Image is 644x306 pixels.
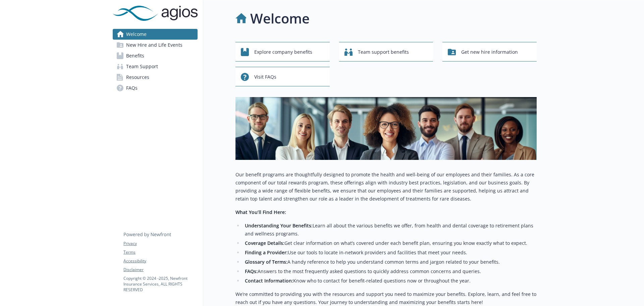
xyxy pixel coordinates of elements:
[245,222,313,229] strong: Understanding Your Benefits:
[235,67,330,86] button: Visit FAQs
[243,277,537,285] li: Know who to contact for benefit-related questions now or throughout the year.
[123,249,197,255] a: Terms
[123,258,197,264] a: Accessibility
[243,222,537,238] li: Learn all about the various benefits we offer, from health and dental coverage to retirement plan...
[358,46,409,58] span: Team support benefits
[442,42,537,61] button: Get new hire information
[235,209,286,215] strong: What You’ll Find Here:
[254,71,276,83] span: Visit FAQs
[243,249,537,257] li: Use our tools to locate in-network providers and facilities that meet your needs.
[126,29,147,40] span: Welcome
[235,171,537,203] p: Our benefit programs are thoughtfully designed to promote the health and well-being of our employ...
[113,61,198,72] a: Team Support
[126,50,144,61] span: Benefits
[123,241,197,247] a: Privacy
[123,267,197,273] a: Disclaimer
[254,46,312,58] span: Explore company benefits
[113,83,198,93] a: FAQs
[126,83,138,93] span: FAQs
[113,40,198,50] a: New Hire and Life Events
[243,239,537,247] li: Get clear information on what’s covered under each benefit plan, ensuring you know exactly what t...
[113,50,198,61] a: Benefits
[461,46,518,58] span: Get new hire information
[126,72,149,83] span: Resources
[243,258,537,266] li: A handy reference to help you understand common terms and jargon related to your benefits.
[245,268,258,274] strong: FAQs:
[245,259,287,265] strong: Glossary of Terms:
[243,267,537,275] li: Answers to the most frequently asked questions to quickly address common concerns and queries.
[113,72,198,83] a: Resources
[126,61,158,72] span: Team Support
[245,277,293,284] strong: Contact Information:
[339,42,433,61] button: Team support benefits
[250,8,310,29] h1: Welcome
[123,275,197,293] p: Copyright © 2024 - 2025 , Newfront Insurance Services, ALL RIGHTS RESERVED
[113,29,198,40] a: Welcome
[126,40,182,50] span: New Hire and Life Events
[235,42,330,61] button: Explore company benefits
[235,97,537,160] img: overview page banner
[245,240,284,246] strong: Coverage Details:
[245,249,288,256] strong: Finding a Provider:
